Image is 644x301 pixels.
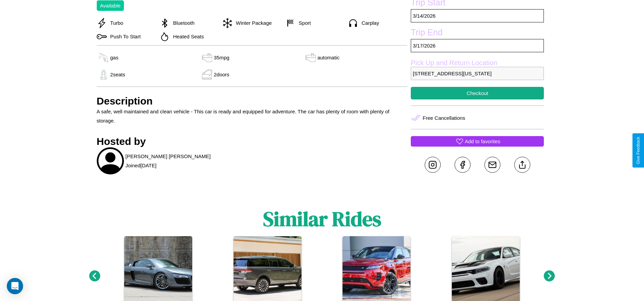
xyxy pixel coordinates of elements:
[636,137,641,164] div: Give Feedback
[110,70,125,79] p: 2 seats
[97,107,408,125] p: A safe, well maintained and clean vehicle - This car is ready and equipped for adventure. The car...
[100,1,121,10] p: Available
[170,32,204,41] p: Heated Seats
[107,32,141,41] p: Push To Start
[200,53,214,63] img: gas
[317,53,339,62] p: automatic
[411,67,544,80] p: [STREET_ADDRESS][US_STATE]
[107,18,124,27] p: Turbo
[304,53,317,63] img: gas
[295,18,311,27] p: Sport
[126,152,211,161] p: [PERSON_NAME] [PERSON_NAME]
[97,136,408,147] h3: Hosted by
[214,70,229,79] p: 2 doors
[411,39,544,52] p: 3 / 17 / 2026
[97,70,110,80] img: gas
[358,18,379,27] p: Carplay
[170,18,195,27] p: Bluetooth
[411,27,544,39] label: Trip End
[411,136,544,147] button: Add to favorites
[263,205,381,233] h1: Similar Rides
[110,53,118,62] p: gas
[423,113,465,123] p: Free Cancellations
[200,70,214,80] img: gas
[97,95,408,107] h3: Description
[97,53,110,63] img: gas
[233,18,272,27] p: Winter Package
[411,59,544,67] label: Pick Up and Return Location
[214,53,229,62] p: 35 mpg
[411,87,544,99] button: Checkout
[411,9,544,22] p: 3 / 14 / 2026
[465,137,500,146] p: Add to favorites
[126,161,157,170] p: Joined [DATE]
[7,278,23,294] div: Open Intercom Messenger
